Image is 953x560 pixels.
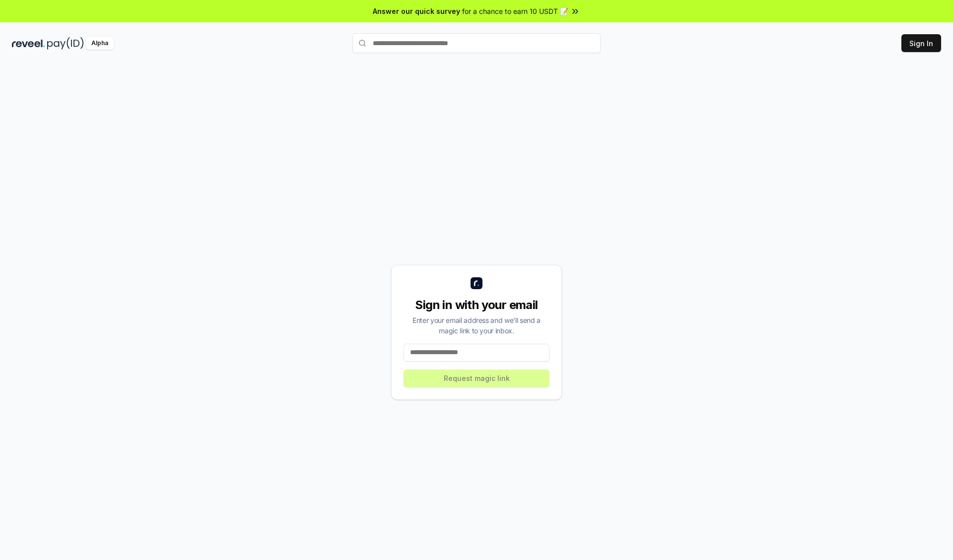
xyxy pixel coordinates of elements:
button: Sign In [901,34,941,52]
span: Answer our quick survey [373,6,460,16]
div: Sign in with your email [404,297,549,313]
img: logo_small [471,277,482,289]
img: pay_id [47,37,84,50]
img: reveel_dark [12,37,45,50]
span: for a chance to earn 10 USDT 📝 [462,6,568,16]
div: Alpha [86,37,114,50]
div: Enter your email address and we’ll send a magic link to your inbox. [404,315,549,336]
